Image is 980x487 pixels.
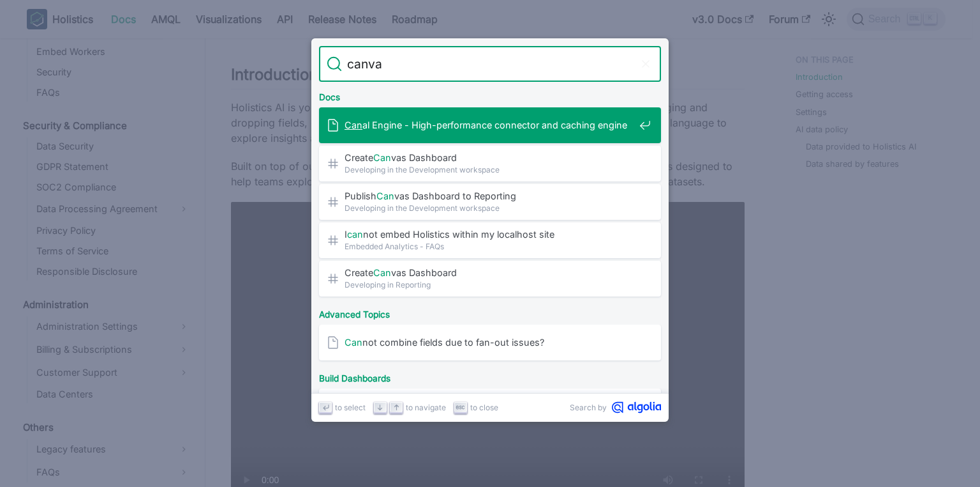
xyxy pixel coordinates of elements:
[345,279,634,291] span: Developing in Reporting
[345,267,634,279] span: Create vas Dashboard​
[570,401,607,414] span: Search by
[345,120,362,130] mark: Can
[345,119,634,131] span: al Engine - High-performance connector and caching engine
[316,299,664,325] div: Advanced Topics
[375,403,385,412] svg: Arrow down
[319,261,661,297] a: CreateCanvas Dashboard​Developing in Reporting
[612,401,661,414] svg: Algolia
[406,401,446,414] span: to navigate
[345,240,634,252] span: Embedded Analytics - FAQs
[373,152,391,163] mark: Can
[319,184,661,220] a: PublishCanvas Dashboard to Reporting​Developing in the Development workspace
[470,401,498,414] span: to close
[319,325,661,360] a: Cannot combine fields due to fan-out issues?
[345,190,634,202] span: Publish vas Dashboard to Reporting​
[342,46,638,82] input: Search docs
[345,202,634,214] span: Developing in the Development workspace
[335,401,366,414] span: to select
[319,146,661,182] a: CreateCanvas Dashboard​Developing in the Development workspace
[316,82,664,107] div: Docs
[316,363,664,389] div: Build Dashboards
[376,190,394,201] mark: Can
[321,403,330,412] svg: Enter key
[345,336,634,348] span: not combine fields due to fan-out issues?
[373,267,391,278] mark: Can
[347,229,363,240] mark: can
[345,164,634,176] span: Developing in the Development workspace
[345,337,362,348] mark: Can
[456,403,465,412] svg: Escape key
[638,56,653,72] button: Clear the query
[345,151,634,164] span: Create vas Dashboard​
[319,107,661,143] a: Canal Engine - High-performance connector and caching engine
[345,228,634,240] span: I not embed Holistics within my localhost site​
[392,403,401,412] svg: Arrow up
[319,222,661,258] a: Icannot embed Holistics within my localhost site​Embedded Analytics - FAQs
[570,401,661,414] a: Search byAlgolia
[319,389,661,424] a: Canvas Dashboard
